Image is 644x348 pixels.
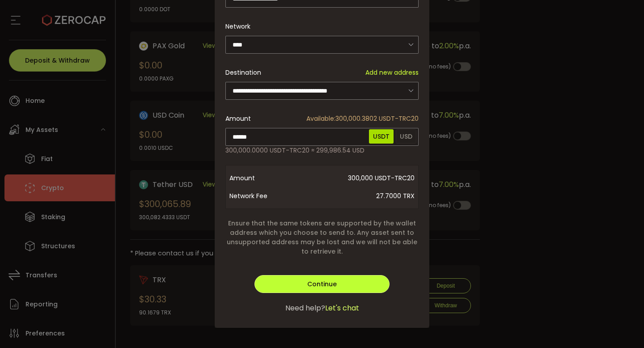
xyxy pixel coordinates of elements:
button: Continue [254,275,390,293]
span: 300,000.3802 USDT-TRC20 [306,114,419,123]
span: 300,000.0000 USDT-TRC20 ≈ 299,986.54 USD [225,146,364,155]
span: Add new address [365,68,419,77]
span: 300,000 USDT-TRC20 [301,169,415,187]
span: Available: [306,114,335,123]
span: USD [396,129,416,144]
span: 27.7000 TRX [301,187,415,205]
span: Continue [307,280,337,289]
span: Let's chat [325,303,359,314]
span: Network Fee [229,187,301,205]
label: Network [225,22,256,31]
span: Amount [229,169,301,187]
span: Amount [225,114,251,123]
span: Destination [225,68,261,77]
span: Need help? [285,303,325,314]
span: Ensure that the same tokens are supported by the wallet address which you choose to send to. Any ... [225,219,419,256]
span: USDT [369,129,394,144]
iframe: Chat Widget [599,305,644,348]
